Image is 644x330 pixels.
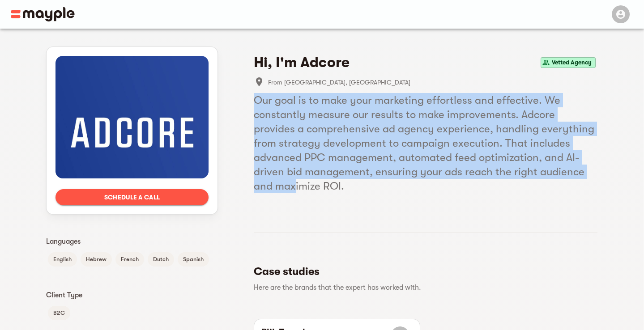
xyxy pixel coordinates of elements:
[81,254,112,265] span: Hebrew
[48,308,70,318] span: B2C
[115,254,144,265] span: French
[254,93,597,193] h5: Our goal is to make your marketing effortless and effective. We constantly measure our results to...
[254,282,590,293] p: Here are the brands that the expert has worked with.
[46,290,218,300] p: Client Type
[148,254,174,265] span: Dutch
[55,189,209,205] button: Schedule a call
[254,264,590,279] h5: Case studies
[46,236,218,247] p: Languages
[254,54,350,72] h4: Hi, I'm Adcore
[268,77,597,88] span: From [GEOGRAPHIC_DATA], [GEOGRAPHIC_DATA]
[606,10,633,17] span: Menu
[548,57,595,68] span: Vetted Agency
[48,254,77,265] span: English
[63,192,201,203] span: Schedule a call
[178,254,209,265] span: Spanish
[11,7,75,21] img: Main logo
